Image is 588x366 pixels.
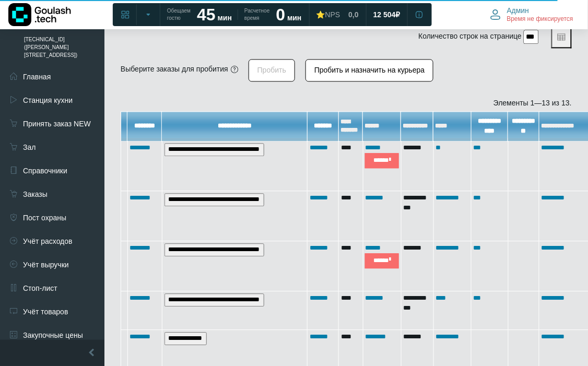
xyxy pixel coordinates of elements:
div: Элементы 1—13 из 13. [121,98,572,109]
label: Количество строк на странице [419,31,522,42]
span: Расчетное время [244,7,269,22]
a: 12 504 ₽ [367,5,407,24]
span: 12 504 [373,10,396,19]
span: мин [218,14,232,22]
span: мин [287,14,301,22]
a: Обещаем гостю 45 мин Расчетное время 0 мин [161,5,308,24]
strong: 0 [276,5,286,24]
span: 0,0 [348,10,358,19]
button: Пробить [249,59,295,81]
button: Пробить и назначить на курьера [305,59,433,81]
span: Время не фиксируется [507,15,573,23]
span: Админ [507,6,530,15]
button: Админ Время не фиксируется [484,4,580,26]
div: ⭐ [316,10,340,19]
img: Логотип компании Goulash.tech [8,3,71,26]
span: Обещаем гостю [167,7,191,22]
span: ₽ [396,10,401,19]
i: Нужные заказы должны быть в статусе "готов" (если вы хотите пробить один заказ, то можно воспольз... [231,66,238,73]
strong: 45 [197,5,216,24]
a: ⭐NPS 0,0 [310,5,365,24]
div: Выберите заказы для пробития [121,64,228,75]
span: NPS [325,10,340,19]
